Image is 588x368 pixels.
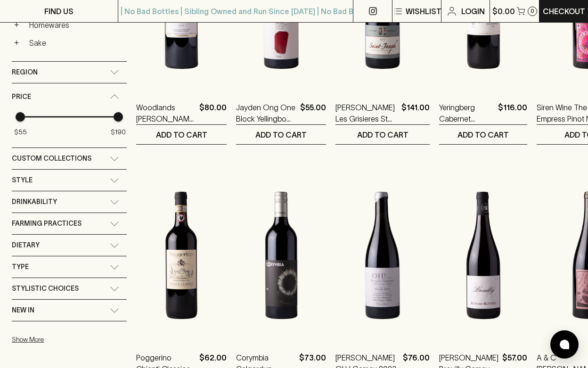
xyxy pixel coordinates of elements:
div: Farming Practices [12,213,127,234]
div: Type [12,256,127,278]
a: Sake [25,35,127,51]
a: Woodlands [PERSON_NAME] Sauvignon Merlot Malbec 2018 [136,102,196,124]
p: $80.00 [199,102,227,124]
span: $55 [14,128,27,136]
span: Stylistic Choices [12,283,79,294]
img: Corymbia Calgardup Vineyard Cabernet Sauvignon 2023 [236,173,326,338]
span: Farming Practices [12,218,82,229]
a: Jayden Ong One Block Yellingbo Syrah 2023 [236,102,296,124]
p: Login [461,6,485,17]
p: $141.00 [401,102,430,124]
img: Yann Bertrand Beaujolais OH ! Gamay 2023 [335,173,430,338]
span: Type [12,261,29,273]
span: Dietary [12,239,40,251]
img: Poggerino Chianti Classico 2022 [136,173,227,338]
span: Custom Collections [12,153,91,164]
button: + [12,38,21,48]
button: ADD TO CART [335,125,430,144]
p: ADD TO CART [156,129,207,140]
span: $190 [111,128,126,136]
a: Yeringberg Cabernet Sauvignon 2022 [439,102,494,124]
img: bubble-icon [560,340,569,349]
a: Homewares [25,17,127,33]
button: Show More [12,330,135,349]
p: ADD TO CART [255,129,307,140]
div: Style [12,170,127,191]
p: Checkout [543,6,585,17]
div: Custom Collections [12,148,127,169]
div: Drinkability [12,191,127,213]
button: ADD TO CART [236,125,326,144]
p: FIND US [44,6,73,17]
img: Richard Rottiers Brouilly Gamay 2023 [439,173,527,338]
span: Region [12,66,38,78]
p: ADD TO CART [357,129,408,140]
div: Dietary [12,235,127,256]
p: $116.00 [498,102,527,124]
a: [PERSON_NAME] Les Grisieres St [PERSON_NAME] 2022 [335,102,398,124]
button: ADD TO CART [439,125,527,144]
div: New In [12,300,127,321]
div: Region [12,62,127,83]
span: Style [12,174,33,186]
button: ADD TO CART [136,125,227,144]
p: 0 [531,8,534,14]
p: ADD TO CART [457,129,509,140]
div: Price [12,83,127,110]
span: Price [12,91,31,103]
p: Wishlist [406,6,441,17]
span: New In [12,304,34,316]
span: Drinkability [12,196,57,208]
div: Stylistic Choices [12,278,127,299]
p: $55.00 [300,102,326,124]
button: + [12,20,21,30]
p: $0.00 [492,6,515,17]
